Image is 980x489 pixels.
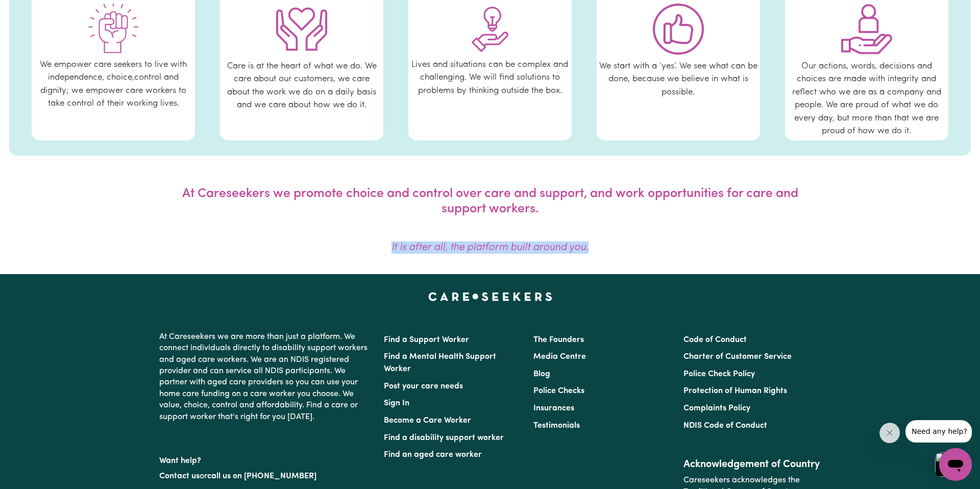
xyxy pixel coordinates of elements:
[905,420,972,444] iframe: Message from company
[428,292,552,301] a: Careseekers home page
[683,422,767,430] a: NDIS Code of Conduct
[879,423,901,445] iframe: Close message
[227,62,377,110] span: Care is at the heart of what we do. We care about our customers, we care about the work we do on ...
[533,387,584,395] a: Police Checks
[683,336,747,344] a: Code of Conduct
[683,458,821,471] h2: Acknowledgement of Country
[384,382,463,390] a: Post your care needs
[384,417,471,425] a: Become a Care Worker
[159,186,821,217] p: At Careseekers we promote choice and control over care and support, and work opportunities for ca...
[683,387,787,395] a: Protection of Human Rights
[384,353,496,373] a: Find a Mental Health Support Worker
[464,4,516,53] img: Creativity
[384,451,482,459] a: Find an aged care worker
[411,60,568,95] span: Lives and situations can be complex and challenging. We will find solutions to problems by thinki...
[384,434,504,442] a: Find a disability support worker
[792,62,941,136] span: Our actions, words, decisions and choices are made with integrity and reflect who we are as a com...
[159,241,821,254] p: It is after all, the platform built around you.
[159,467,372,486] p: or
[159,472,200,480] a: Contact us
[207,472,316,480] a: call us on [PHONE_NUMBER]
[40,60,187,108] span: We empower care seekers to live with independence, choice,control and dignity; we empower care wo...
[533,336,584,344] a: The Founders
[384,336,469,344] a: Find a Support Worker
[159,451,372,467] p: Want help?
[88,4,139,53] img: Empowerment
[533,422,580,430] a: Testimonials
[533,404,574,412] a: Insurances
[533,370,550,378] a: Blog
[841,4,892,55] img: Integrity
[683,370,755,378] a: Police Check Policy
[939,448,972,481] iframe: Button to launch messaging window
[653,4,704,55] img: Positivity
[159,327,372,427] p: At Careseekers we are more than just a platform. We connect individuals directly to disability su...
[533,353,586,361] a: Media Centre
[683,353,792,361] a: Charter of Customer Service
[683,404,750,412] a: Complaints Policy
[384,399,409,407] a: Sign In
[599,62,757,96] span: We start with a ‘yes’. We see what can be done, because we believe in what is possible.
[276,4,327,55] img: Care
